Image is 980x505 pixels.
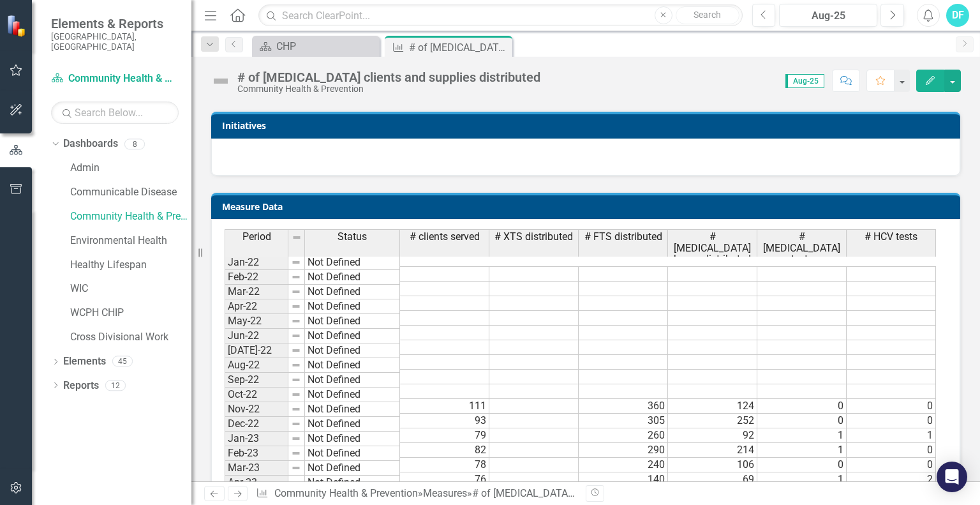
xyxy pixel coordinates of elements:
td: May-22 [225,314,288,329]
a: Admin [70,161,191,176]
div: 45 [112,356,133,367]
a: CHP [255,38,376,54]
div: # of [MEDICAL_DATA] clients and supplies distributed [472,487,713,499]
td: Not Defined [305,373,400,388]
img: 8DAGhfEEPCf229AAAAAElFTkSuQmCC [292,232,302,243]
td: Jan-22 [225,255,288,270]
td: Not Defined [305,255,400,270]
td: Aug-22 [225,358,288,373]
td: 214 [668,443,757,458]
span: Aug-25 [785,74,824,88]
img: 8DAGhfEEPCf229AAAAAElFTkSuQmCC [291,404,301,414]
td: 111 [400,399,489,414]
td: 1 [847,428,936,443]
a: Community Health & Prevention [274,487,418,499]
a: Cross Divisional Work [70,330,191,345]
td: 260 [579,428,668,443]
img: ClearPoint Strategy [6,15,29,37]
a: WIC [70,282,191,296]
img: 8DAGhfEEPCf229AAAAAElFTkSuQmCC [291,478,301,488]
td: Not Defined [305,417,400,432]
td: Not Defined [305,314,400,329]
td: Feb-23 [225,446,288,461]
small: [GEOGRAPHIC_DATA], [GEOGRAPHIC_DATA] [51,31,179,52]
td: 92 [668,428,757,443]
td: Not Defined [305,270,400,285]
img: 8DAGhfEEPCf229AAAAAElFTkSuQmCC [291,345,301,356]
td: 0 [757,414,847,428]
td: 2 [847,472,936,487]
span: # [MEDICAL_DATA] tests [760,231,843,265]
a: Dashboards [63,137,118,151]
img: 8DAGhfEEPCf229AAAAAElFTkSuQmCC [291,433,301,444]
td: Feb-22 [225,270,288,285]
a: Communicable Disease [70,185,191,200]
button: Search [676,6,739,24]
img: 8DAGhfEEPCf229AAAAAElFTkSuQmCC [291,375,301,385]
td: Oct-22 [225,388,288,402]
td: Mar-22 [225,285,288,299]
td: Not Defined [305,446,400,461]
img: Not Defined [211,71,231,91]
td: 305 [579,414,668,428]
td: 1 [757,443,847,458]
td: 79 [400,428,489,443]
td: 0 [757,458,847,472]
img: 8DAGhfEEPCf229AAAAAElFTkSuQmCC [291,301,301,312]
div: » » [256,486,576,501]
img: 8DAGhfEEPCf229AAAAAElFTkSuQmCC [291,287,301,297]
td: Mar-23 [225,461,288,476]
img: 8DAGhfEEPCf229AAAAAElFTkSuQmCC [291,389,301,400]
td: 0 [847,458,936,472]
a: Community Health & Prevention [51,72,179,86]
button: DF [946,4,969,27]
span: Elements & Reports [51,16,179,31]
td: 140 [579,472,668,487]
td: Not Defined [305,476,400,490]
td: Not Defined [305,388,400,402]
td: 82 [400,443,489,458]
td: 76 [400,472,489,487]
td: 69 [668,472,757,487]
td: 240 [579,458,668,472]
img: 8DAGhfEEPCf229AAAAAElFTkSuQmCC [291,257,301,268]
span: Period [242,231,271,243]
div: Aug-25 [783,8,873,24]
td: Not Defined [305,461,400,476]
td: 78 [400,458,489,472]
div: # of [MEDICAL_DATA] clients and supplies distributed [409,40,509,56]
a: Healthy Lifespan [70,258,191,273]
td: 252 [668,414,757,428]
a: Environmental Health [70,234,191,248]
span: # XTS distributed [494,231,573,243]
div: 12 [105,380,126,391]
button: Aug-25 [779,4,877,27]
a: Reports [63,379,99,393]
img: 8DAGhfEEPCf229AAAAAElFTkSuQmCC [291,272,301,282]
td: 1 [757,472,847,487]
td: 0 [847,443,936,458]
a: Community Health & Prevention [70,209,191,224]
input: Search ClearPoint... [258,4,742,27]
td: 290 [579,443,668,458]
td: Apr-22 [225,299,288,314]
img: 8DAGhfEEPCf229AAAAAElFTkSuQmCC [291,463,301,473]
td: 106 [668,458,757,472]
div: 8 [124,139,145,149]
td: Not Defined [305,343,400,358]
td: 93 [400,414,489,428]
td: 0 [757,399,847,414]
a: Measures [423,487,467,499]
span: # [MEDICAL_DATA] boxes distributed [671,231,754,265]
h3: Initiatives [222,121,954,130]
td: Apr-23 [225,476,288,490]
td: 360 [579,399,668,414]
img: 8DAGhfEEPCf229AAAAAElFTkSuQmCC [291,360,301,370]
input: Search Below... [51,102,179,124]
td: Jan-23 [225,432,288,446]
td: [DATE]-22 [225,343,288,358]
td: Jun-22 [225,329,288,343]
h3: Measure Data [222,202,954,211]
td: Not Defined [305,299,400,314]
